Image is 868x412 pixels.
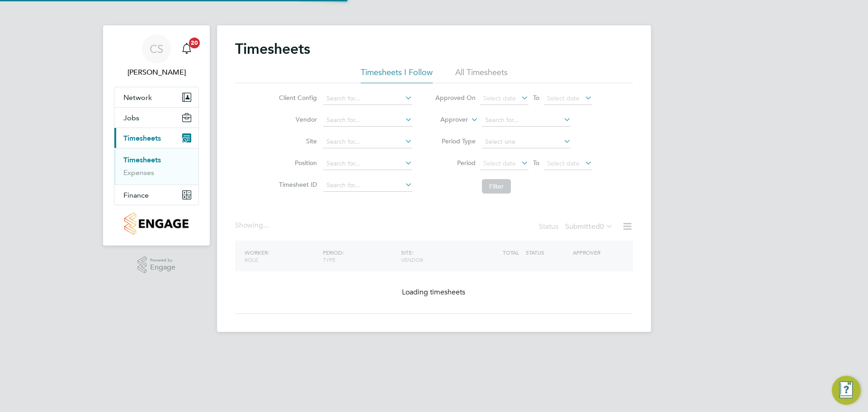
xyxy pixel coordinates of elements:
a: CS[PERSON_NAME] [114,34,199,78]
label: Timesheet ID [276,180,317,189]
span: Select date [547,94,580,102]
label: Position [276,159,317,167]
a: 20 [178,34,196,63]
input: Search for... [323,92,412,105]
span: ... [263,221,269,230]
input: Select one [482,136,571,148]
li: Timesheets I Follow [361,67,433,83]
label: Approved On [435,94,476,102]
button: Engage Resource Center [832,376,861,405]
span: Select date [483,94,516,102]
label: Submitted [565,222,613,231]
input: Search for... [323,157,412,170]
button: Network [114,87,198,107]
label: Approver [427,115,468,124]
span: Timesheets [123,134,161,142]
input: Search for... [323,179,412,192]
button: Timesheets [114,128,198,148]
input: Search for... [482,114,571,127]
button: Jobs [114,108,198,128]
span: 0 [600,222,604,231]
label: Period [435,159,476,167]
span: Charlie Slidel [114,67,199,78]
button: Filter [482,179,511,194]
span: CS [150,43,163,55]
span: Finance [123,191,149,199]
input: Search for... [323,114,412,127]
span: To [530,92,542,104]
button: Finance [114,185,198,205]
a: Expenses [123,168,154,177]
span: 20 [189,38,200,48]
li: All Timesheets [455,67,508,83]
span: Jobs [123,114,139,122]
a: Go to home page [114,213,199,235]
a: Timesheets [123,156,161,164]
h2: Timesheets [235,40,310,58]
img: countryside-properties-logo-retina.png [124,213,188,235]
input: Search for... [323,136,412,148]
div: Status [539,221,615,233]
div: Showing [235,221,270,230]
span: Engage [150,264,175,271]
span: Powered by [150,256,175,264]
span: Select date [547,159,580,167]
span: Select date [483,159,516,167]
label: Vendor [276,115,317,123]
span: To [530,157,542,169]
div: Timesheets [114,148,198,185]
nav: Main navigation [103,25,210,246]
label: Client Config [276,94,317,102]
label: Site [276,137,317,145]
span: Network [123,93,152,102]
label: Period Type [435,137,476,145]
a: Powered byEngage [137,256,176,274]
